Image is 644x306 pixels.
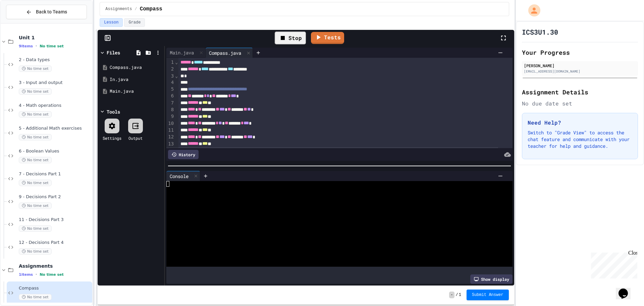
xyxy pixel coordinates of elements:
span: No time set [19,65,52,72]
div: [EMAIL_ADDRESS][DOMAIN_NAME] [524,69,636,74]
span: 3 - Input and output [19,80,91,86]
span: 1 items [19,272,33,277]
div: 11 [166,127,175,134]
span: - [449,292,454,298]
div: In.java [110,76,162,83]
span: Assignments [19,263,91,269]
div: Compass.java [110,64,162,71]
span: 4 - Math operations [19,103,91,108]
div: History [168,150,199,159]
div: 4 [166,79,175,86]
h2: Assignment Details [522,87,638,97]
div: Files [107,49,120,56]
div: 6 [166,93,175,99]
span: 1 [459,292,461,298]
div: 7 [166,100,175,106]
span: No time set [19,134,52,140]
div: Compass.java [206,49,245,56]
h1: ICS3U1.30 [522,27,558,37]
span: No time set [40,44,64,48]
span: 11 - Decisions Part 3 [19,217,91,223]
span: • [36,272,37,277]
span: No time set [40,272,64,277]
span: No time set [19,111,52,118]
span: Fold line [175,73,178,79]
div: Main.java [166,49,197,56]
div: 1 [166,59,175,66]
span: No time set [19,225,52,232]
div: 5 [166,86,175,93]
div: 12 [166,134,175,140]
div: Console [166,171,200,181]
span: 7 - Decisions Part 1 [19,171,91,177]
span: 9 items [19,44,33,48]
p: Switch to "Grade View" to access the chat feature and communicate with your teacher for help and ... [528,129,632,149]
div: 14 [166,147,175,154]
span: No time set [19,248,52,255]
div: 9 [166,113,175,120]
span: 2 - Data types [19,57,91,63]
div: Show display [470,274,513,284]
span: No time set [19,157,52,163]
span: Fold line [175,59,178,65]
span: / [135,6,137,12]
span: • [36,43,37,49]
div: 13 [166,141,175,147]
span: 12 - Decisions Part 4 [19,240,91,246]
a: Tests [311,32,344,44]
div: Compass.java [206,48,253,58]
div: 3 [166,73,175,80]
span: / [456,292,458,298]
button: Grade [124,18,145,27]
div: [PERSON_NAME] [524,62,636,69]
span: Submit Answer [472,292,503,298]
button: Back to Teams [6,5,87,19]
div: Stop [275,32,306,44]
span: Back to Teams [36,8,67,15]
div: 2 [166,66,175,73]
span: No time set [19,88,52,95]
div: 10 [166,120,175,127]
div: My Account [521,3,542,18]
div: Settings [103,135,121,141]
div: No due date set [522,99,638,107]
span: Compass [140,5,162,13]
iframe: chat widget [588,250,637,278]
div: 8 [166,106,175,113]
span: Unit 1 [19,35,91,41]
h3: Need Help? [528,119,632,127]
span: No time set [19,294,52,300]
div: Main.java [110,88,162,95]
div: Chat with us now!Close [3,3,46,43]
div: Output [128,135,143,141]
span: No time set [19,180,52,186]
span: Compass [19,286,91,291]
span: 9 - Decisions Part 2 [19,194,91,200]
span: No time set [19,203,52,209]
span: 5 - Additional Math exercises [19,126,91,131]
div: Console [166,173,192,180]
iframe: chat widget [616,279,637,299]
button: Lesson [100,18,123,27]
div: Tools [107,108,120,115]
h2: Your Progress [522,48,638,57]
span: 6 - Boolean Values [19,148,91,154]
button: Submit Answer [467,290,509,300]
div: Main.java [166,48,206,58]
span: Assignments [105,6,132,12]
